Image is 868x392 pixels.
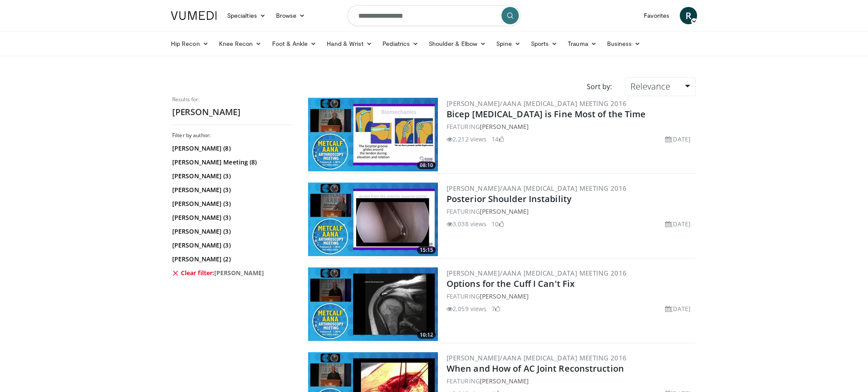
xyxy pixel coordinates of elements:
li: 2,212 views [447,135,486,144]
a: Foot & Ankle [267,35,322,52]
a: [PERSON_NAME] (8) [172,144,291,153]
a: Options for the Cuff I Can't Fix [447,278,575,289]
li: 10 [492,219,504,228]
li: [DATE] [665,304,691,313]
a: Relevance [625,77,696,96]
a: 10:12 [308,267,438,341]
li: [DATE] [665,219,691,228]
a: [PERSON_NAME] Meeting (8) [172,158,291,167]
a: [PERSON_NAME]/AANA [MEDICAL_DATA] Meeting 2016 [447,353,627,362]
a: [PERSON_NAME] [480,292,529,300]
a: Specialties [222,7,271,24]
h2: [PERSON_NAME] [172,106,293,118]
div: FEATURING [447,292,694,301]
a: [PERSON_NAME] [480,122,529,131]
a: When and How of AC Joint Reconstruction [447,363,624,374]
span: 08:10 [417,161,436,169]
span: Relevance [630,80,670,92]
a: Browse [271,7,311,24]
a: [PERSON_NAME] (3) [172,186,291,194]
li: 2,059 views [447,304,486,313]
h3: Filter by author: [172,132,293,139]
input: Search topics, interventions [347,5,521,26]
a: Trauma [563,35,602,52]
a: 08:10 [308,98,438,171]
div: FEATURING [447,207,694,216]
div: FEATURING [447,122,694,131]
li: 3,038 views [447,219,486,228]
div: Sort by: [580,77,618,96]
a: [PERSON_NAME] [480,377,529,385]
a: [PERSON_NAME] (3) [172,227,291,236]
a: [PERSON_NAME] (3) [172,213,291,222]
div: FEATURING [447,376,694,386]
a: Bicep [MEDICAL_DATA] is Fine Most of the Time [447,108,646,120]
a: Business [602,35,646,52]
a: [PERSON_NAME] (3) [172,172,291,180]
a: Shoulder & Elbow [424,35,491,52]
img: VuMedi Logo [171,11,217,20]
span: [PERSON_NAME] [214,269,264,277]
a: R [680,7,697,24]
a: Knee Recon [214,35,267,52]
a: [PERSON_NAME] (3) [172,199,291,208]
a: Clear filter:[PERSON_NAME] [172,269,291,277]
p: Results for: [172,96,293,103]
a: [PERSON_NAME]/AANA [MEDICAL_DATA] Meeting 2016 [447,269,627,277]
a: Hand & Wrist [321,35,377,52]
a: Sports [526,35,563,52]
li: [DATE] [665,135,691,144]
a: 15:15 [308,183,438,256]
a: Pediatrics [377,35,424,52]
li: 7 [492,304,500,313]
img: 067e39fd-e626-4348-bc75-e7a49a0e023b.300x170_q85_crop-smart_upscale.jpg [308,98,438,171]
span: 10:12 [417,331,436,339]
li: 14 [492,135,504,144]
a: Posterior Shoulder Instability [447,193,572,205]
span: 15:15 [417,246,436,254]
img: 50944e45-c005-4963-843d-3391a11c650d.300x170_q85_crop-smart_upscale.jpg [308,183,438,256]
a: Spine [491,35,525,52]
a: [PERSON_NAME] [480,207,529,215]
a: Hip Recon [166,35,214,52]
a: [PERSON_NAME]/AANA [MEDICAL_DATA] Meeting 2016 [447,99,627,108]
a: [PERSON_NAME]/AANA [MEDICAL_DATA] Meeting 2016 [447,184,627,193]
a: [PERSON_NAME] (3) [172,241,291,250]
a: Favorites [639,7,675,24]
a: [PERSON_NAME] (2) [172,255,291,263]
img: 78382774-9a0e-4076-875b-28df77256f93.300x170_q85_crop-smart_upscale.jpg [308,267,438,341]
